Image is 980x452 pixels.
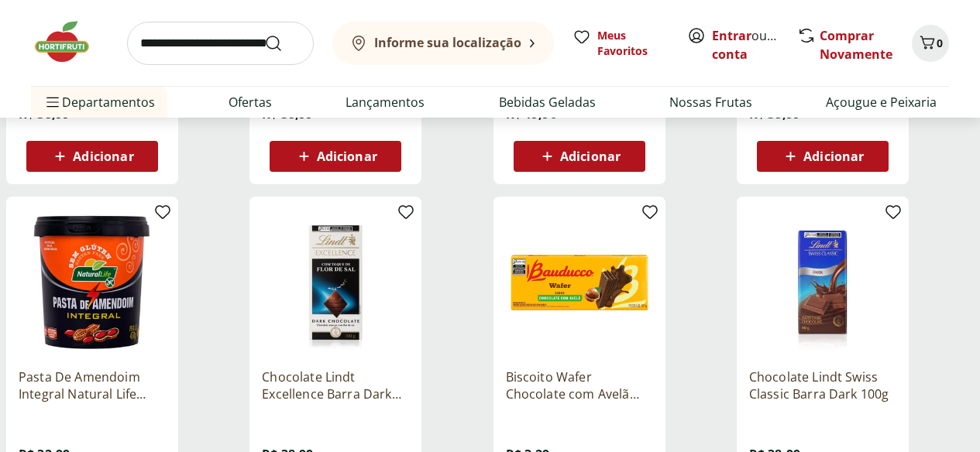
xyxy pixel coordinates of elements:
[669,93,752,111] a: Nossas Frutas
[19,209,166,356] img: Pasta De Amendoim Integral Natural Life Pote 450G
[499,93,596,111] a: Bebidas Geladas
[757,141,889,172] button: Adicionar
[597,28,669,59] span: Meus Favoritos
[43,84,155,121] span: Departamentos
[506,209,653,356] img: Biscoito Wafer Chocolate com Avelã Bauducco 92g
[317,150,377,163] span: Adicionar
[19,368,166,402] a: Pasta De Amendoim Integral Natural Life Pote 450G
[506,368,653,402] a: Biscoito Wafer Chocolate com Avelã Bauducco 92g
[712,26,781,63] span: ou
[31,19,108,65] img: Hortifruti
[229,93,272,111] a: Ofertas
[127,22,314,65] input: search
[73,150,133,163] span: Adicionar
[264,34,301,53] button: Submit Search
[262,209,409,356] img: Chocolate Lindt Excellence Barra Dark Flor de Sal 100g
[374,34,521,51] b: Informe sua localização
[803,150,864,163] span: Adicionar
[826,93,937,111] a: Açougue e Peixaria
[573,28,669,59] a: Meus Favoritos
[346,93,425,111] a: Lançamentos
[820,27,892,63] a: Comprar Novamente
[514,141,645,172] button: Adicionar
[712,27,751,44] a: Entrar
[749,209,896,356] img: Chocolate Lindt Swiss Classic Barra Dark 100g
[43,84,62,121] button: Menu
[26,141,158,172] button: Adicionar
[270,141,401,172] button: Adicionar
[262,368,409,402] a: Chocolate Lindt Excellence Barra Dark Flor de Sal 100g
[912,25,949,62] button: Carrinho
[560,150,621,163] span: Adicionar
[332,22,554,65] button: Informe sua localização
[749,368,896,402] a: Chocolate Lindt Swiss Classic Barra Dark 100g
[937,36,943,50] span: 0
[712,27,797,63] a: Criar conta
